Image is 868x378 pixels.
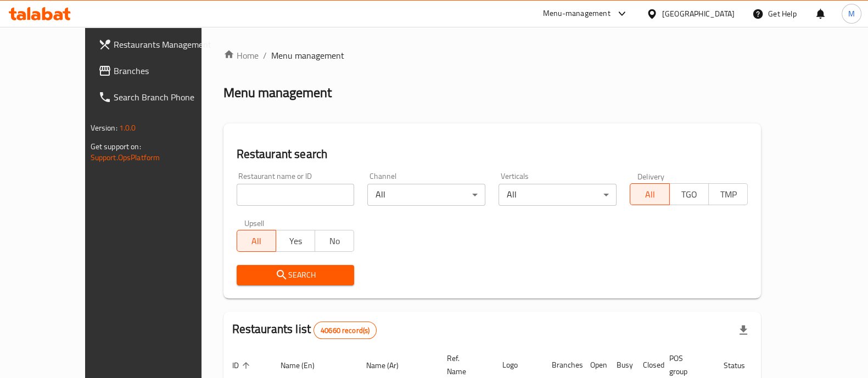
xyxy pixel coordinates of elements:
[223,84,332,101] h2: Menu management
[366,359,413,372] span: Name (Ar)
[244,219,265,227] label: Upsell
[245,268,346,282] span: Search
[315,230,354,252] button: No
[119,121,136,135] span: 1.0.0
[630,183,669,205] button: All
[91,150,160,165] a: Support.OpsPlatform
[313,321,377,339] div: Total records count
[730,317,757,343] div: Export file
[320,233,350,249] span: No
[223,49,259,62] a: Home
[89,31,230,58] a: Restaurants Management
[271,49,344,62] span: Menu management
[237,230,276,252] button: All
[91,121,117,135] span: Version:
[89,58,230,84] a: Branches
[669,352,702,378] span: POS group
[724,359,759,372] span: Status
[543,7,611,20] div: Menu-management
[708,183,748,205] button: TMP
[848,8,855,20] span: M
[276,230,315,252] button: Yes
[232,359,253,372] span: ID
[314,325,376,336] span: 40660 record(s)
[237,265,355,285] button: Search
[713,187,743,202] span: TMP
[367,184,485,206] div: All
[635,187,665,202] span: All
[242,233,272,249] span: All
[263,49,267,62] li: /
[281,233,311,249] span: Yes
[674,187,704,202] span: TGO
[223,49,761,62] nav: breadcrumb
[447,352,480,378] span: Ref. Name
[232,321,377,339] h2: Restaurants list
[114,38,221,51] span: Restaurants Management
[114,64,221,77] span: Branches
[499,184,617,206] div: All
[281,359,329,372] span: Name (En)
[89,84,230,110] a: Search Branch Phone
[637,172,665,180] label: Delivery
[669,183,709,205] button: TGO
[662,8,735,20] div: [GEOGRAPHIC_DATA]
[237,146,748,162] h2: Restaurant search
[91,139,141,154] span: Get support on:
[237,184,355,206] input: Search for restaurant name or ID..
[114,91,221,104] span: Search Branch Phone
